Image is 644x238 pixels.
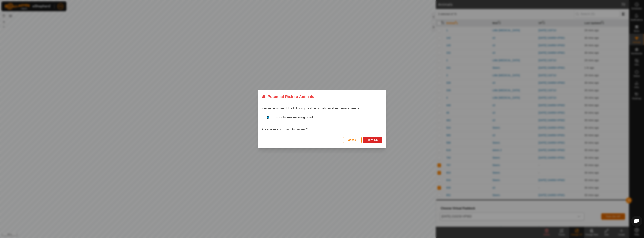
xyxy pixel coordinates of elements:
[262,94,314,99] div: Potential Risk to Animals
[325,107,360,110] strong: may affect your animals:
[262,107,360,110] span: Please be aware of the following conditions that
[272,116,314,119] span: This VP has
[348,138,357,141] span: Cancel
[363,137,382,143] button: Turn On
[343,137,362,143] button: Cancel
[631,216,642,227] div: Open chat
[368,138,378,141] span: Turn On
[288,116,314,119] strong: no watering point.
[262,115,382,132] div: Are you sure you want to proceed?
